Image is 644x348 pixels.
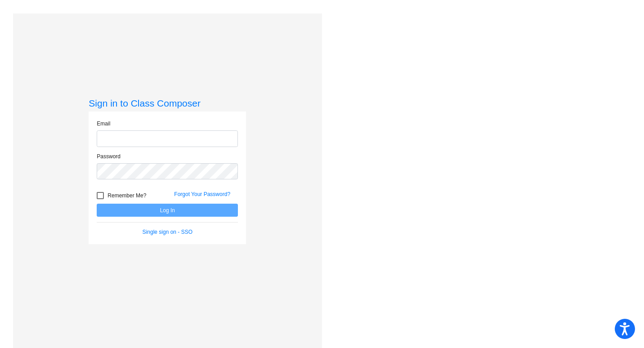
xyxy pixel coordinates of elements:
label: Password [97,152,121,161]
a: Forgot Your Password? [174,191,230,197]
a: Single sign on - SSO [143,229,192,235]
button: Log In [97,204,238,217]
label: Email [97,120,110,128]
span: Remember Me? [107,190,146,201]
h3: Sign in to Class Composer [89,98,246,109]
